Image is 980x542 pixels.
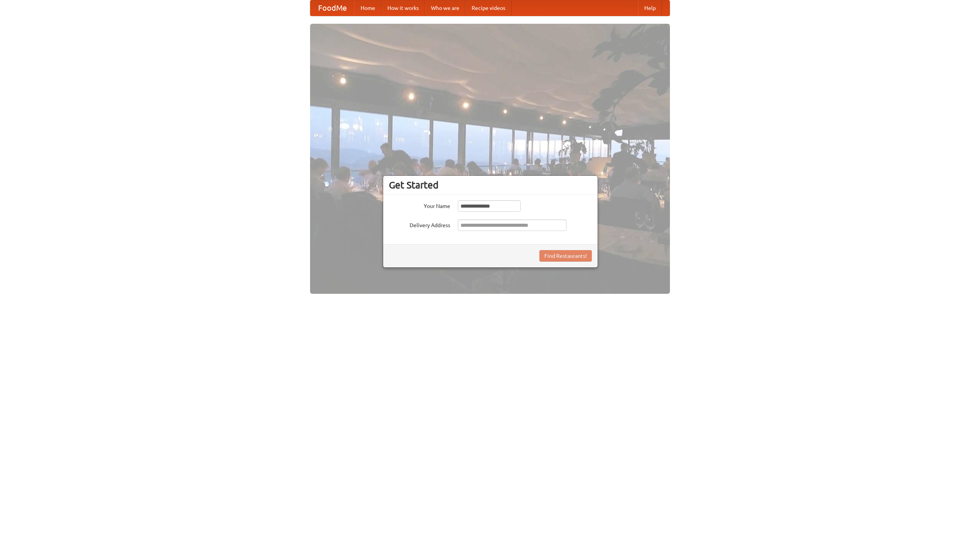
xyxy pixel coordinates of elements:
a: Home [354,0,381,16]
label: Your Name [389,200,450,210]
a: How it works [381,0,425,16]
h3: Get Started [389,179,592,191]
label: Delivery Address [389,219,450,229]
a: Who we are [425,0,465,16]
button: Find Restaurants! [539,250,592,262]
a: FoodMe [310,0,354,16]
a: Recipe videos [465,0,511,16]
a: Help [638,0,662,16]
